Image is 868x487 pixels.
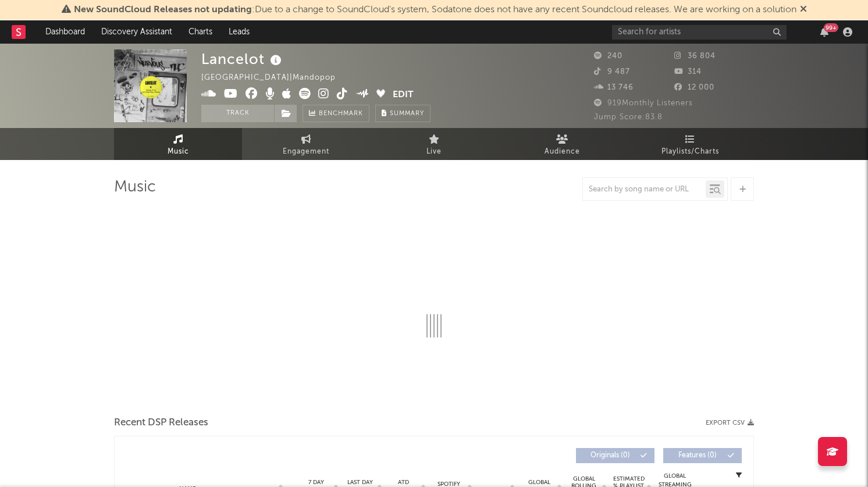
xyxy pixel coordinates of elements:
[820,27,828,37] button: 99+
[576,448,654,463] button: Originals(0)
[671,452,724,459] span: Features ( 0 )
[93,20,180,44] a: Discovery Assistant
[74,5,796,15] span: : Due to a change to SoundCloud's system, Sodatone does not have any recent Soundcloud releases. ...
[626,128,754,160] a: Playlists/Charts
[114,128,242,160] a: Music
[594,113,663,121] span: Jump Score: 83.8
[370,128,498,160] a: Live
[180,20,220,44] a: Charts
[674,84,714,91] span: 12 000
[114,416,208,430] span: Recent DSP Releases
[800,5,807,15] span: Dismiss
[594,52,622,60] span: 240
[201,105,274,122] button: Track
[283,145,329,159] span: Engagement
[661,145,719,159] span: Playlists/Charts
[663,448,742,463] button: Features(0)
[426,145,442,159] span: Live
[584,452,637,459] span: Originals ( 0 )
[201,49,284,69] div: Lancelot
[168,145,189,159] span: Music
[674,68,702,76] span: 314
[706,420,754,426] button: Export CSV
[74,5,252,15] span: New SoundCloud Releases not updating
[393,88,414,102] button: Edit
[674,52,716,60] span: 36 804
[583,185,706,194] input: Search by song name or URL
[594,84,634,91] span: 13 746
[201,71,349,85] div: [GEOGRAPHIC_DATA] | Mandopop
[594,68,630,76] span: 9 487
[545,145,580,159] span: Audience
[319,107,363,121] span: Benchmark
[824,23,838,32] div: 99 +
[242,128,370,160] a: Engagement
[390,111,424,117] span: Summary
[303,105,369,122] a: Benchmark
[375,105,431,122] button: Summary
[37,20,93,44] a: Dashboard
[612,25,787,40] input: Search for artists
[498,128,626,160] a: Audience
[220,20,258,44] a: Leads
[594,99,693,107] span: 919 Monthly Listeners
